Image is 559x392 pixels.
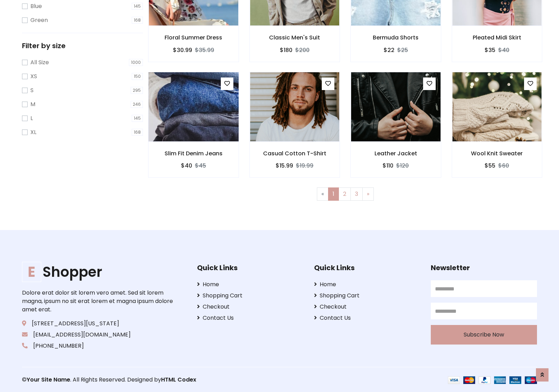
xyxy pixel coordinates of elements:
a: Home [314,280,420,289]
h1: Shopper [22,264,175,280]
h6: $55 [485,162,495,169]
h6: Pleated Midi Skirt [452,34,542,41]
del: $45 [195,162,206,170]
label: XL [30,128,36,136]
label: XS [30,72,37,81]
label: Blue [30,2,42,10]
a: EShopper [22,264,175,280]
a: Next [362,187,374,201]
a: Shopping Cart [314,291,420,300]
del: $120 [396,162,409,170]
a: HTML Codex [161,376,196,384]
label: All Size [30,58,49,67]
a: Checkout [197,303,303,311]
h6: $110 [383,162,393,169]
h6: Floral Summer Dress [148,34,239,41]
label: S [30,86,34,95]
h6: Casual Cotton T-Shirt [250,150,340,157]
h6: $40 [181,162,192,169]
h5: Filter by size [22,42,143,50]
a: 3 [350,187,363,201]
a: Shopping Cart [197,291,303,300]
span: 145 [132,3,143,10]
h6: $30.99 [173,47,192,53]
h5: Newsletter [431,264,537,272]
del: $200 [295,46,310,54]
a: 1 [328,187,339,201]
span: » [367,190,369,198]
nav: Page navigation [153,187,537,201]
p: [STREET_ADDRESS][US_STATE] [22,319,175,328]
span: 295 [131,87,143,94]
h6: $35 [485,47,495,53]
p: © . All Rights Reserved. Designed by [22,376,279,384]
del: $60 [498,162,509,170]
a: Home [197,280,303,289]
h6: $22 [384,47,394,53]
label: M [30,100,35,109]
h5: Quick Links [197,264,303,272]
del: $25 [397,46,408,54]
p: Dolore erat dolor sit lorem vero amet. Sed sit lorem magna, ipsum no sit erat lorem et magna ipsu... [22,289,175,314]
h6: Slim Fit Denim Jeans [148,150,239,157]
span: 168 [132,17,143,24]
p: [PHONE_NUMBER] [22,342,175,350]
label: L [30,114,33,123]
h6: Classic Men's Suit [250,34,340,41]
span: E [22,262,41,282]
a: 2 [339,187,351,201]
del: $19.99 [296,162,313,170]
h6: Wool Knit Sweater [452,150,542,157]
a: Checkout [314,303,420,311]
p: [EMAIL_ADDRESS][DOMAIN_NAME] [22,331,175,339]
del: $35.99 [195,46,214,54]
h6: Leather Jacket [351,150,441,157]
h6: $15.99 [276,162,293,169]
a: Contact Us [197,314,303,322]
h5: Quick Links [314,264,420,272]
a: Contact Us [314,314,420,322]
span: 145 [132,115,143,122]
label: Green [30,16,48,24]
span: 1000 [129,59,143,66]
button: Subscribe Now [431,325,537,345]
h6: Bermuda Shorts [351,34,441,41]
del: $40 [498,46,509,54]
a: Your Site Name [27,376,70,384]
h6: $180 [280,47,292,53]
span: 150 [132,73,143,80]
span: 246 [131,101,143,108]
span: 168 [132,129,143,136]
